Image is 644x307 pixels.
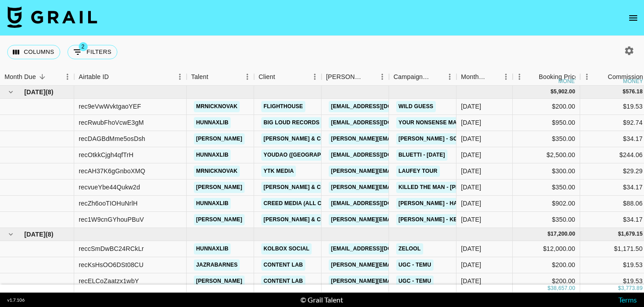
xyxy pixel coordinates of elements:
div: Talent [191,68,208,86]
button: Show filters [67,45,117,59]
a: [PERSON_NAME] - Keeps Me Sane (6832) [396,214,514,225]
a: hunnaxlib [194,198,231,209]
span: [DATE] [24,230,45,239]
div: $300.00 [513,163,580,180]
div: Talent [187,68,254,86]
button: Sort [526,70,539,83]
a: hunnaxlib [194,117,231,128]
div: Oct '25 [461,102,481,111]
div: Month Due [456,68,513,86]
a: Big Loud Records [261,117,322,128]
a: UGC - Temu [396,276,434,287]
a: [PERSON_NAME] - Solid Gold [396,133,486,145]
div: money [623,79,643,84]
div: $350.00 [513,180,580,196]
div: $902.00 [513,196,580,212]
button: Menu [308,70,322,83]
a: [PERSON_NAME] & Co LLC [261,182,340,193]
a: [PERSON_NAME][EMAIL_ADDRESS][DOMAIN_NAME] [329,259,475,271]
div: $ [550,88,554,96]
a: Zelool [396,243,423,254]
button: Sort [208,70,221,83]
a: [EMAIL_ADDRESS][DOMAIN_NAME] [329,117,429,128]
a: hunnaxlib [194,149,231,161]
button: Menu [499,70,513,83]
a: hunnaxlib [194,243,231,254]
div: $ [618,230,621,238]
button: hide children [4,86,17,98]
button: hide children [4,228,17,241]
div: Oct '25 [461,134,481,143]
a: [PERSON_NAME][EMAIL_ADDRESS][DOMAIN_NAME] [329,166,475,177]
a: [PERSON_NAME] & Co LLC [261,133,340,145]
div: Client [254,68,322,86]
div: reccSmDwBC24RCkLr [79,244,144,253]
a: Content Lab [261,276,305,287]
a: Bluetti - [DATE] [396,149,447,161]
button: Menu [513,70,526,83]
div: $ [547,285,550,292]
div: recELCoZaatzx1wbY [79,276,139,285]
div: 3,773.89 [621,285,643,292]
div: recRwubFhoVcwE3gM [79,118,144,127]
button: Sort [109,70,121,83]
a: Creed Media (All Campaigns) [261,198,355,209]
a: mrnicknovak [194,166,240,177]
a: Terms [618,295,637,304]
div: $ [623,88,626,96]
div: 576.18 [626,88,643,96]
a: KolBox Social [261,243,312,254]
img: Grail Talent [7,6,97,28]
div: Oct '25 [461,199,481,208]
div: 5,902.00 [554,88,575,96]
div: Commission [608,68,643,86]
a: Flighthouse [261,101,305,112]
button: Menu [61,70,74,83]
a: [PERSON_NAME] - hardheaded [396,198,491,209]
div: recKsHsOO6DSt08CU [79,260,143,269]
a: YOUDAO ([GEOGRAPHIC_DATA]) LIMITED [261,149,378,161]
div: Oct '25 [461,118,481,127]
button: Menu [443,70,456,83]
div: $350.00 [513,212,580,228]
a: wild guess [396,101,436,112]
a: Content Lab [261,259,305,271]
a: mrnicknovak [194,101,240,112]
button: Sort [36,70,49,83]
span: ( 8 ) [45,88,54,96]
a: [PERSON_NAME][EMAIL_ADDRESS][PERSON_NAME][DOMAIN_NAME] [329,182,522,193]
span: ( 8 ) [45,230,54,239]
div: $ [618,285,621,292]
div: Oct '25 [461,167,481,175]
a: [EMAIL_ADDRESS][DOMAIN_NAME] [329,243,429,254]
div: $12,000.00 [513,241,580,257]
div: Sep '25 [461,276,481,285]
button: Menu [376,70,389,83]
div: Booker [322,68,389,86]
a: [PERSON_NAME][EMAIL_ADDRESS][PERSON_NAME][DOMAIN_NAME] [329,214,522,225]
a: [EMAIL_ADDRESS][DOMAIN_NAME] [329,198,429,209]
div: Booking Price [539,68,578,86]
div: recZh6ooTIOHuNrlH [79,199,138,208]
div: recAH37K6gGnboXMQ [79,167,145,175]
button: open drawer [624,9,642,27]
div: recOtkkCjgh4qfTrH [79,150,134,159]
button: Sort [430,70,443,83]
div: Month Due [4,68,36,86]
div: 17,200.00 [550,230,575,238]
a: [PERSON_NAME] & Co LLC [261,214,340,225]
span: [DATE] [24,88,45,96]
div: Client [259,68,275,86]
div: $200.00 [513,257,580,273]
button: Sort [275,70,288,83]
div: rec9eVwWvktgaoYEF [79,102,141,111]
button: Menu [241,70,254,83]
button: Menu [173,70,187,83]
a: [PERSON_NAME] [194,276,245,287]
button: Menu [580,70,594,83]
div: Campaign (Type) [389,68,456,86]
div: recDAGBdMme5osDsh [79,134,145,143]
a: [PERSON_NAME] [194,214,245,225]
a: [PERSON_NAME] [194,182,245,193]
span: 2 [79,42,88,51]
